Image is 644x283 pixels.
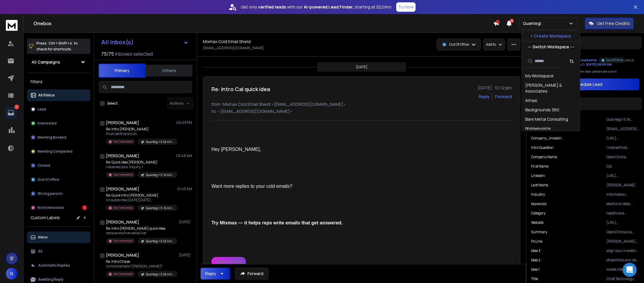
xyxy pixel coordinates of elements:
[201,268,230,279] button: Reply
[113,139,133,144] p: Not Interested
[531,211,545,216] p: Category
[531,155,557,159] p: Company Name
[106,259,176,264] p: Re: Intro Chase
[38,235,48,240] p: Inbox
[99,64,145,78] button: Primary
[211,183,383,190] div: Want more replies to your cold emails?
[179,253,192,258] p: [DATE]
[27,103,90,115] button: Lead
[5,107,17,119] a: 7
[106,264,176,269] p: no more emails *[PERSON_NAME]*
[101,39,134,45] h1: All Inbox(s)
[106,160,176,165] p: Re: Quick idea [PERSON_NAME]
[531,230,547,234] p: Summary
[106,132,176,136] p: Im all set thanks On
[525,82,576,94] div: [PERSON_NAME] & Associates
[48,40,73,47] span: Ctrl + Shift + k
[356,65,367,69] p: [DATE]
[606,58,623,62] p: Out Of Office
[113,173,133,177] p: Not Interested
[106,231,176,236] p: remove me from email list
[146,239,174,243] p: Quantegi | 5.5k Hiring in finance - General
[38,149,72,154] p: Meeting Completed
[113,206,133,210] p: Not Interested
[27,231,90,243] button: Inbox
[566,55,577,67] button: Sort by Sort A-Z
[38,191,63,196] p: Wrong person
[27,246,90,257] button: All
[525,73,554,79] div: My Workspace
[38,263,70,268] p: Automatic Replies
[606,117,639,122] p: Quantegi | 5.5k Hiring in finance - General
[176,154,192,158] p: 03:48 AM
[606,230,639,234] p: OpenClinica is a technology company that specializes in clinical trial software solutions, partic...
[106,219,139,225] h1: [PERSON_NAME]
[606,127,639,131] p: [EMAIL_ADDRESS][DOMAIN_NAME]
[211,101,512,107] p: from: Mixmax Cold Email Shield <[EMAIL_ADDRESS][DOMAIN_NAME]>
[531,267,540,272] p: Idea 1
[525,107,559,113] div: Backgrounds 360
[304,4,354,10] strong: AI-powered Lead Finder,
[27,146,90,157] button: Meeting Completed
[567,58,597,62] span: has been marked as
[211,220,343,225] b: Try Mixmax — it helps reps write emails that get answered.
[531,145,554,150] p: Intro Question
[38,277,64,282] p: Awaiting Reply
[531,56,639,67] div: This lead in the campaign and is expected to receive next step email on
[531,192,545,197] p: industry
[145,64,192,77] button: Others
[623,263,637,277] div: Open Intercom Messenger
[6,268,18,279] button: N
[27,78,90,86] h3: Filters
[606,145,639,150] p: I noticed that OpenClinica has streamlined clinical trial processes through innovative software s...
[531,164,548,169] p: First Name
[486,42,496,47] p: Add to
[525,116,568,122] div: Bare Metal Consulting
[258,4,286,10] strong: verified leads
[38,93,55,98] p: All Status
[106,186,139,192] h1: [PERSON_NAME]
[211,146,383,153] div: Hey [PERSON_NAME],
[96,36,193,48] button: All Inbox(s)
[606,155,639,159] p: OpenClinica
[531,173,545,178] p: linkedin
[528,44,574,50] p: --- Switch Workspace ---
[531,202,546,206] p: Keywords
[27,202,90,214] button: Not Interested7
[30,215,60,221] h3: Custom Labels
[235,268,268,279] button: Forward
[531,277,538,281] p: title
[38,135,66,140] p: Meeting Booked
[531,248,540,253] p: Idea 3
[531,220,543,225] p: website
[179,220,192,224] p: [DATE]
[211,257,246,266] a: Sign up free
[36,40,78,52] p: Press to check for shortcuts.
[27,174,90,185] button: Out of office
[6,20,18,31] img: logo
[205,271,216,277] div: Reply
[27,117,90,129] button: Interested
[27,260,90,271] button: Automatic Replies
[510,19,514,23] span: 12
[176,120,192,125] p: 09:03 PM
[606,192,639,197] p: information technology & services
[522,31,580,41] button: + Create Workspace
[396,2,416,12] button: Try Now
[523,21,543,26] p: Quantegi
[27,132,90,143] button: Meeting Booked
[106,120,139,126] h1: [PERSON_NAME]
[531,239,542,244] p: Ps Line
[106,252,139,258] h1: [PERSON_NAME]
[106,165,176,169] p: I received your inquiry. I
[241,4,392,10] p: Get only with our starting at $22/mo
[203,46,264,50] p: [EMAIL_ADDRESS][DOMAIN_NAME]
[101,50,114,57] span: 75 / 75
[106,193,176,198] p: Re: Quick Intro [PERSON_NAME]
[606,248,639,253] p: align your investor readiness by crafting tailored narratives that link your technology’s impact ...
[606,164,639,169] p: Cal
[479,94,490,100] button: Reply
[107,101,118,106] label: Select
[113,272,133,276] p: Not Interested
[106,127,176,132] p: Re: Intro [PERSON_NAME]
